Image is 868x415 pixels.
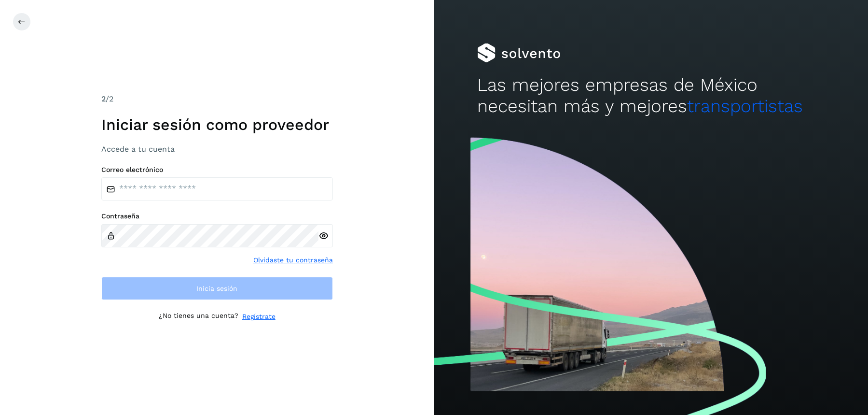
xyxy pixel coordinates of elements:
[101,212,333,220] label: Contraseña
[477,74,825,117] h2: Las mejores empresas de México necesitan más y mejores
[687,96,803,116] span: transportistas
[101,94,106,103] span: 2
[101,93,333,105] div: /2
[196,285,237,292] span: Inicia sesión
[101,277,333,300] button: Inicia sesión
[101,115,333,134] h1: Iniciar sesión como proveedor
[253,255,333,265] a: Olvidaste tu contraseña
[101,166,333,174] label: Correo electrónico
[159,312,238,322] p: ¿No tienes una cuenta?
[242,312,276,322] a: Regístrate
[101,144,333,154] h3: Accede a tu cuenta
